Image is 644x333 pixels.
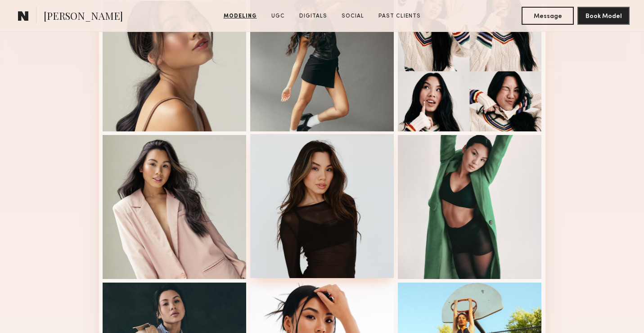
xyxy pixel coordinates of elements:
[375,12,424,20] a: Past Clients
[296,12,331,20] a: Digitals
[577,12,630,19] a: Book Model
[338,12,368,20] a: Social
[44,9,123,25] span: [PERSON_NAME]
[522,7,574,25] button: Message
[577,7,630,25] button: Book Model
[268,12,288,20] a: UGC
[220,12,261,20] a: Modeling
